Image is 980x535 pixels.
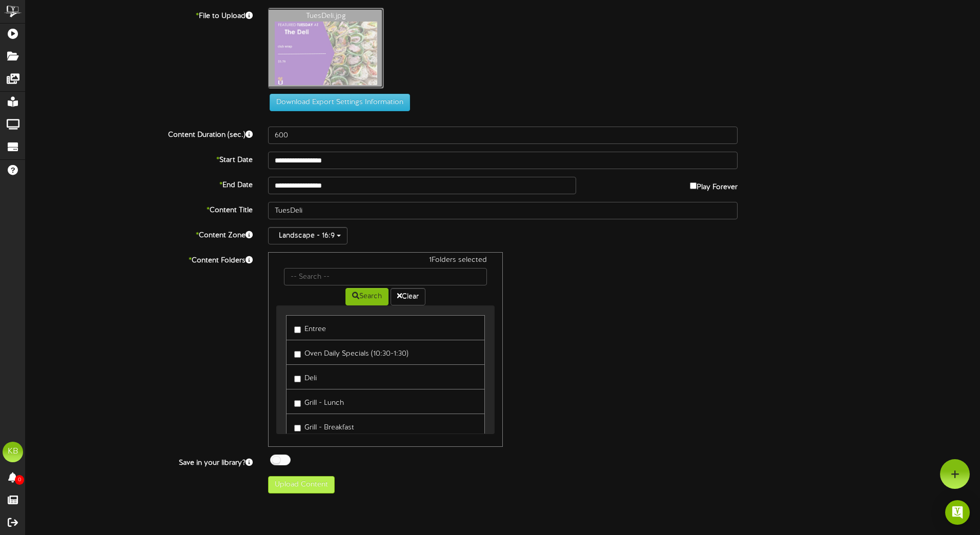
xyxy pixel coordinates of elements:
[18,8,260,22] label: File to Upload
[294,400,301,407] input: Grill - Lunch
[18,202,260,216] label: Content Title
[18,177,260,191] label: End Date
[18,152,260,166] label: Start Date
[18,227,260,241] label: Content Zone
[284,268,487,285] input: -- Search --
[264,99,410,107] a: Download Export Settings Information
[294,370,317,384] label: Deli
[268,476,335,493] button: Upload Content
[345,288,389,305] button: Search
[18,455,260,468] label: Save in your library?
[3,442,23,462] div: KB
[294,345,409,359] label: Oven Daily Specials (10:30-1:30)
[15,475,24,485] span: 0
[294,395,344,408] label: Grill - Lunch
[294,321,326,335] label: Entree
[294,351,301,358] input: Oven Daily Specials (10:30-1:30)
[294,376,301,382] input: Deli
[294,419,354,433] label: Grill - Breakfast
[945,500,970,525] div: Open Intercom Messenger
[18,252,260,266] label: Content Folders
[270,94,410,111] button: Download Export Settings Information
[294,326,301,333] input: Entree
[391,288,425,305] button: Clear
[268,227,348,244] button: Landscape - 16:9
[294,425,301,431] input: Grill - Breakfast
[690,177,738,193] label: Play Forever
[276,255,495,268] div: 1 Folders selected
[690,182,697,189] input: Play Forever
[268,202,738,219] input: Title of this Content
[18,127,260,140] label: Content Duration (sec.)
